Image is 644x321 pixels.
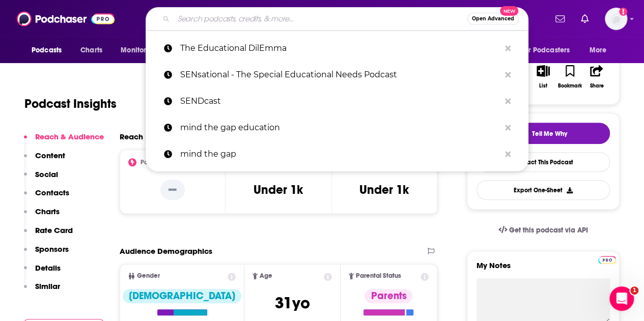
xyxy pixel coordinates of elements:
[467,13,519,25] button: Open AdvancedNew
[74,41,108,60] a: Charts
[365,289,412,303] div: Parents
[35,225,73,235] p: Rate Card
[583,59,610,95] button: Share
[24,96,117,111] h1: Podcast Insights
[120,132,143,141] h2: Reach
[180,35,500,62] p: The Educational DilEmma
[146,62,528,88] a: SENsational - The Special Educational Needs Podcast
[477,123,610,144] button: tell me why sparkleTell Me Why
[477,180,610,200] button: Export One-Sheet
[146,7,528,31] div: Search podcasts, credits, & more...
[521,43,570,57] span: For Podcasters
[532,130,567,138] span: Tell Me Why
[146,35,528,62] a: The Educational DilEmma
[35,132,104,141] p: Reach & Audience
[605,8,627,30] button: Show profile menu
[598,256,616,264] img: Podchaser Pro
[577,10,593,27] a: Show notifications dropdown
[24,41,75,60] button: open menu
[146,114,528,141] a: mind the gap education
[35,151,65,160] p: Content
[180,141,500,167] p: mind the gap
[619,8,627,16] svg: Add a profile image
[120,246,212,256] h2: Audience Demographics
[24,207,60,225] button: Charts
[590,43,607,57] span: More
[180,114,500,141] p: mind the gap education
[558,83,582,89] div: Bookmark
[121,43,157,57] span: Monitoring
[490,218,596,243] a: Get this podcast via API
[275,293,310,313] span: 31 yo
[630,286,638,295] span: 1
[174,11,467,27] input: Search podcasts, credits, & more...
[35,281,60,291] p: Similar
[160,180,185,200] p: --
[359,182,409,197] h3: Under 1k
[556,59,583,95] button: Bookmark
[509,226,588,235] span: Get this podcast via API
[260,273,272,279] span: Age
[539,83,547,89] div: List
[24,132,104,151] button: Reach & Audience
[24,244,69,263] button: Sponsors
[180,88,500,114] p: SENDcast
[24,225,73,244] button: Rate Card
[477,260,610,278] label: My Notes
[32,43,62,57] span: Podcasts
[356,273,401,279] span: Parental Status
[137,273,160,279] span: Gender
[514,41,584,60] button: open menu
[24,281,60,300] button: Similar
[17,9,115,28] img: Podchaser - Follow, Share and Rate Podcasts
[35,207,60,216] p: Charts
[80,43,102,57] span: Charts
[500,6,518,16] span: New
[609,286,634,311] iframe: Intercom live chat
[35,244,69,254] p: Sponsors
[530,59,556,95] button: List
[605,8,627,30] span: Logged in as headlandconsultancy
[35,188,69,197] p: Contacts
[551,10,569,27] a: Show notifications dropdown
[477,152,610,172] a: Contact This Podcast
[254,182,303,197] h3: Under 1k
[35,169,58,179] p: Social
[114,41,170,60] button: open menu
[146,88,528,114] a: SENDcast
[590,83,603,89] div: Share
[35,263,61,273] p: Details
[24,169,58,188] button: Social
[24,151,65,169] button: Content
[24,263,61,282] button: Details
[123,289,241,303] div: [DEMOGRAPHIC_DATA]
[24,188,69,207] button: Contacts
[146,141,528,167] a: mind the gap
[582,41,620,60] button: open menu
[180,62,500,88] p: SENsational - The Special Educational Needs Podcast
[472,16,514,21] span: Open Advanced
[141,159,180,166] h2: Power Score™
[598,254,616,264] a: Pro website
[605,8,627,30] img: User Profile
